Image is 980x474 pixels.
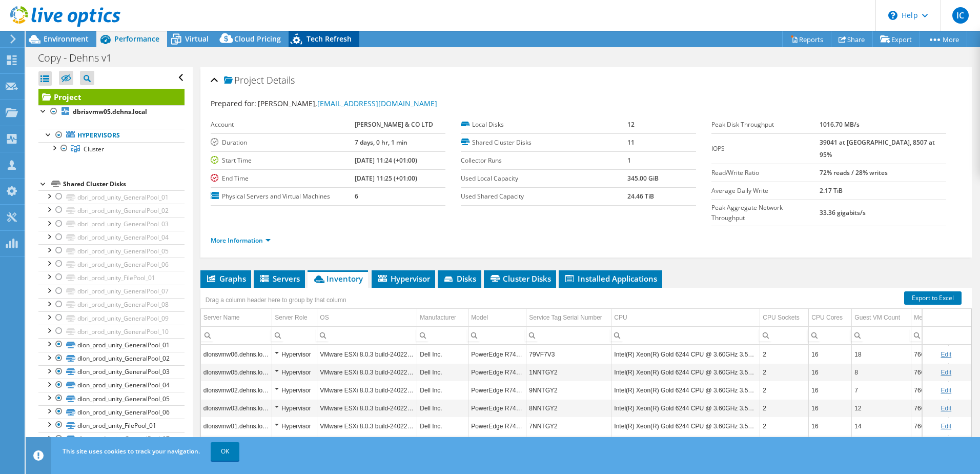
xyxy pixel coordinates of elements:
div: Drag a column header here to group by that column [203,293,349,307]
span: Cluster Disks [489,273,551,284]
div: Shared Cluster Disks [63,178,185,190]
a: dbri_prod_unity_GeneralPool_03 [38,218,185,231]
a: Edit [941,369,951,376]
span: Details [267,74,295,86]
td: Column Service Tag Serial Number, Value 8NNTGY2 [526,399,611,417]
td: Column OS, Value VMware ESXi 8.0.3 build-24022510 [317,399,417,417]
td: Column CPU Cores, Value 16 [809,435,852,453]
label: Average Daily Write [711,186,820,196]
td: Column Server Name, Value dlonsvmw02.dehns.local [201,381,272,399]
td: CPU Sockets Column [760,309,809,327]
a: dlon_prod_unity_GeneralPool_03 [38,365,185,379]
span: Servers [259,273,300,284]
b: 24.46 TiB [627,192,654,201]
b: dbrisvmw05.dehns.local [73,107,147,116]
td: Column Model, Value PowerEdge R740xd [468,345,526,363]
td: Column CPU, Value Intel(R) Xeon(R) Gold 6244 CPU @ 3.60GHz 3.59 GHz [611,435,760,453]
td: Column Server Role, Value Hypervisor [272,399,317,417]
td: Column Model, Value PowerEdge R740xd [468,399,526,417]
label: End Time [211,173,355,184]
b: 12 [627,120,635,129]
div: CPU [614,311,627,324]
td: Column Guest VM Count, Value 14 [852,417,911,435]
a: dbri_prod_unity_GeneralPool_09 [38,311,185,325]
label: Local Disks [461,120,627,130]
a: dlon_prod_unity_GeneralPool_07 [38,432,185,446]
label: Account [211,120,355,130]
label: IOPS [711,144,820,154]
div: Hypervisor [275,348,314,361]
td: Guest VM Count Column [852,309,911,327]
div: Server Role [275,311,307,324]
td: Column CPU Cores, Value 16 [809,345,852,363]
td: Column CPU Cores, Filter cell [809,326,852,344]
td: Column CPU Sockets, Value 2 [760,435,809,453]
td: Column Server Name, Value dlonsvmw01.dehns.local [201,417,272,435]
td: Column CPU, Value Intel(R) Xeon(R) Gold 6244 CPU @ 3.60GHz 3.59 GHz [611,399,760,417]
a: Edit [941,423,951,430]
td: Column OS, Filter cell [317,326,417,344]
span: Inventory [313,273,363,284]
td: Column OS, Value VMware ESXi 8.0.3 build-24022510 [317,363,417,381]
span: Tech Refresh [307,34,352,44]
td: CPU Column [611,309,760,327]
a: Project [38,89,185,105]
td: Column Service Tag Serial Number, Value 79VF7V3 [526,345,611,363]
td: Column Model, Value PowerEdge R740xd [468,417,526,435]
td: Column Guest VM Count, Value 16 [852,435,911,453]
a: dbri_prod_unity_GeneralPool_07 [38,285,185,298]
a: Edit [941,351,951,358]
span: This site uses cookies to track your navigation. [63,447,200,456]
td: Service Tag Serial Number Column [526,309,611,327]
a: dlon_prod_unity_FilePool_01 [38,419,185,432]
a: dbri_prod_unity_FilePool_01 [38,271,185,284]
td: Column CPU, Value Intel(R) Xeon(R) Gold 6244 CPU @ 3.60GHz 3.59 GHz [611,417,760,435]
label: Used Local Capacity [461,173,627,184]
td: Server Name Column [201,309,272,327]
label: Collector Runs [461,155,627,166]
label: Read/Write Ratio [711,168,820,178]
label: Start Time [211,155,355,166]
span: Virtual [185,34,209,44]
a: dbri_prod_unity_GeneralPool_10 [38,325,185,338]
td: Column Memory, Value 766.62 GiB [911,435,949,453]
a: dbri_prod_unity_GeneralPool_06 [38,258,185,271]
td: Column OS, Value VMware ESXi 8.0.3 build-24022510 [317,345,417,363]
td: Column Service Tag Serial Number, Filter cell [526,326,611,344]
td: Column CPU Cores, Value 16 [809,381,852,399]
td: Column Manufacturer, Value Dell Inc. [417,399,468,417]
td: Column CPU, Value Intel(R) Xeon(R) Gold 6244 CPU @ 3.60GHz 3.59 GHz [611,345,760,363]
td: Column Model, Value PowerEdge R740xd [468,381,526,399]
a: OK [211,442,239,461]
div: Service Tag Serial Number [529,311,602,324]
div: CPU Cores [811,311,843,324]
td: Column Memory, Value 766.62 GiB [911,399,949,417]
td: Model Column [468,309,526,327]
span: Installed Applications [564,273,657,284]
b: 11 [627,138,635,147]
td: Column Memory, Value 766.62 GiB [911,417,949,435]
a: dbri_prod_unity_GeneralPool_01 [38,190,185,204]
td: Column Server Role, Filter cell [272,326,317,344]
a: Reports [782,31,831,47]
td: Column Manufacturer, Value Dell Inc. [417,435,468,453]
td: Column Server Name, Value dlonsvmw04.dehns.local [201,435,272,453]
span: Environment [44,34,89,44]
a: dbrisvmw05.dehns.local [38,105,185,118]
td: Column Manufacturer, Filter cell [417,326,468,344]
a: dbri_prod_unity_GeneralPool_08 [38,298,185,311]
span: IC [952,7,969,24]
td: Column OS, Value VMware ESXi 8.0.3 build-24022510 [317,435,417,453]
a: Cluster [38,142,185,155]
td: Column Memory, Filter cell [911,326,949,344]
td: CPU Cores Column [809,309,852,327]
label: Peak Aggregate Network Throughput [711,203,820,223]
td: Column Server Role, Value Hypervisor [272,417,317,435]
span: Cluster [84,145,104,153]
b: 1 [627,156,631,165]
a: Edit [941,387,951,394]
b: 1016.70 MB/s [820,120,860,129]
td: Column Server Role, Value Hypervisor [272,435,317,453]
div: Model [471,311,488,324]
td: Column Server Name, Value dlonsvmw03.dehns.local [201,399,272,417]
